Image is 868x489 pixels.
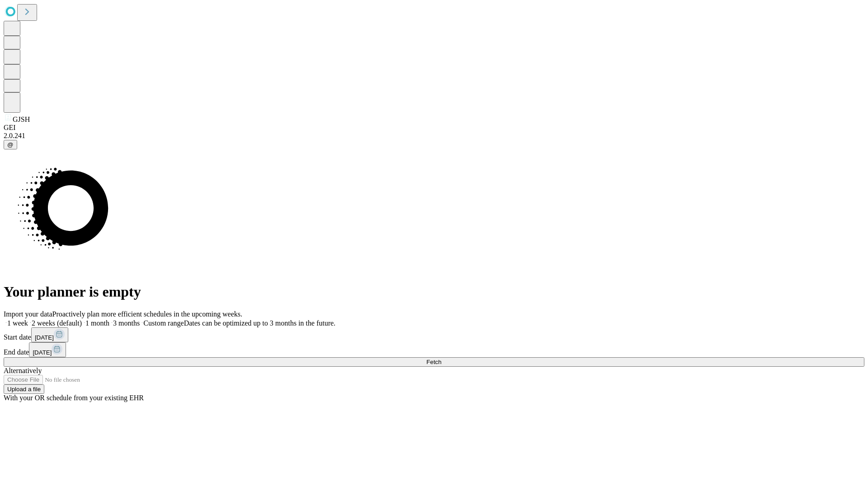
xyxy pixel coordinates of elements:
button: @ [4,140,17,149]
span: Dates can be optimized up to 3 months in the future. [184,319,335,327]
span: GJSH [13,115,30,123]
span: 1 month [85,319,109,327]
button: [DATE] [29,342,66,357]
div: 2.0.241 [4,132,864,140]
span: 2 weeks (default) [32,319,82,327]
span: Custom range [143,319,184,327]
span: Fetch [426,359,441,365]
span: With your OR schedule from your existing EHR [4,394,144,402]
span: 1 week [7,319,28,327]
span: Proactively plan more efficient schedules in the upcoming weeks. [52,310,242,318]
h1: Your planner is empty [4,283,864,300]
div: End date [4,342,864,357]
span: Alternatively [4,367,42,374]
span: [DATE] [35,334,54,341]
div: Start date [4,327,864,342]
span: 3 months [113,319,140,327]
span: @ [7,141,14,148]
button: [DATE] [31,327,68,342]
button: Fetch [4,357,864,367]
span: Import your data [4,310,52,318]
div: GEI [4,124,864,132]
span: [DATE] [33,349,52,356]
button: Upload a file [4,384,44,394]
